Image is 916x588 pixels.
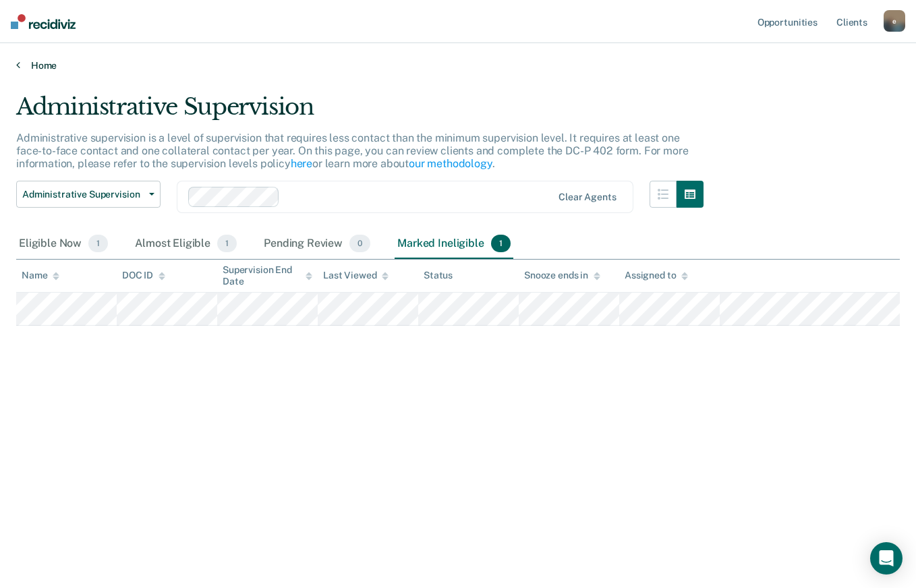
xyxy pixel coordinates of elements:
[22,189,144,200] span: Administrative Supervision
[16,229,111,259] div: Eligible Now1
[217,235,237,252] span: 1
[11,14,76,29] img: Recidiviz
[625,270,688,281] div: Assigned to
[409,157,492,170] a: our methodology
[424,270,453,281] div: Status
[16,59,900,71] a: Home
[88,235,108,252] span: 1
[22,270,59,281] div: Name
[349,235,370,252] span: 0
[261,229,373,259] div: Pending Review0
[491,235,511,252] span: 1
[122,270,165,281] div: DOC ID
[559,192,616,203] div: Clear agents
[870,542,903,575] div: Open Intercom Messenger
[16,93,704,131] div: Administrative Supervision
[132,229,239,259] div: Almost Eligible1
[323,270,389,281] div: Last Viewed
[16,131,688,170] p: Administrative supervision is a level of supervision that requires less contact than the minimum ...
[223,264,312,287] div: Supervision End Date
[291,157,312,170] a: here
[884,10,905,32] button: e
[395,229,513,259] div: Marked Ineligible1
[16,181,161,208] button: Administrative Supervision
[524,270,600,281] div: Snooze ends in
